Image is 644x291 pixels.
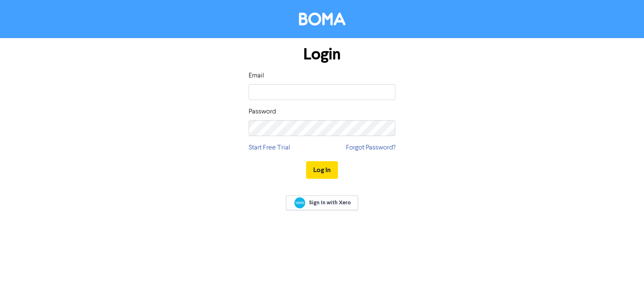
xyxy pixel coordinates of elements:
[249,107,276,117] label: Password
[299,13,345,26] img: BOMA Logo
[286,196,358,210] a: Sign In with Xero
[249,45,395,64] h1: Login
[602,251,644,291] iframe: Chat Widget
[306,161,338,179] button: Log In
[294,197,305,209] img: Xero logo
[249,143,290,153] a: Start Free Trial
[249,71,264,81] label: Email
[309,199,351,206] span: Sign In with Xero
[346,143,395,153] a: Forgot Password?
